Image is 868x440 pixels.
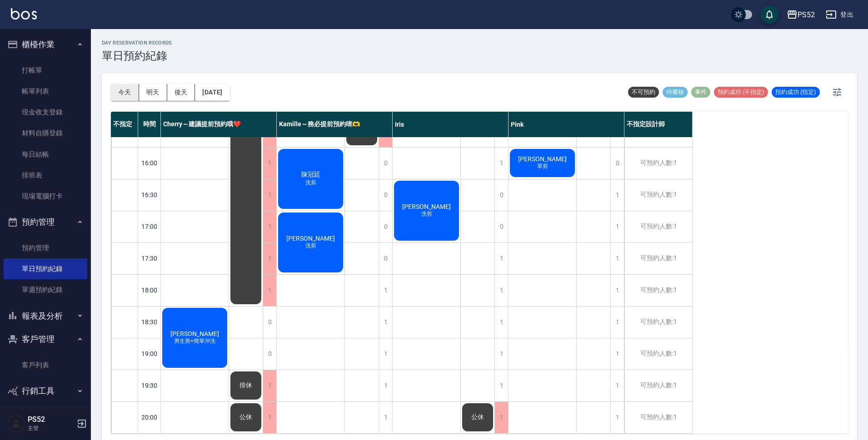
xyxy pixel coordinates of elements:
div: 0 [494,211,508,242]
div: Iris [393,112,509,137]
a: 打帳單 [4,60,87,81]
h5: PS52 [28,415,74,424]
div: 0 [379,148,392,179]
div: 1 [610,402,624,433]
div: 不指定設計師 [624,112,693,137]
div: 1 [494,148,508,179]
button: [DATE] [195,84,229,101]
div: Pink [509,112,624,137]
div: 20:00 [138,401,161,433]
a: 材料自購登錄 [4,123,87,143]
div: 17:00 [138,211,161,242]
button: 登出 [822,6,857,23]
div: 19:00 [138,338,161,370]
div: 0 [610,148,624,179]
div: 1 [610,179,624,211]
button: PS52 [783,5,818,24]
div: 1 [494,307,508,338]
span: 男生剪+簡單沖洗 [172,337,217,345]
div: 1 [610,243,624,274]
div: 1 [494,338,508,370]
div: 可預約人數:1 [624,307,692,338]
div: 0 [379,211,392,242]
div: 0 [379,243,392,274]
div: 可預約人數:1 [624,402,692,433]
div: 1 [263,179,276,211]
button: 行銷工具 [4,379,87,403]
div: 0 [494,179,508,211]
div: 0 [263,307,276,338]
div: 可預約人數:1 [624,275,692,306]
img: Logo [11,8,37,20]
a: 單週預約紀錄 [4,279,87,300]
div: 16:30 [138,179,161,211]
div: 1 [610,338,624,370]
div: 可預約人數:1 [624,338,692,370]
span: 排休 [238,381,254,390]
div: 1 [263,148,276,179]
div: 1 [610,275,624,306]
div: 1 [379,307,392,338]
div: 不指定 [111,112,138,137]
img: Person [7,415,25,433]
div: 1 [610,307,624,338]
div: 0 [379,179,392,211]
button: 報表及分析 [4,304,87,328]
div: 16:00 [138,147,161,179]
div: 時間 [138,112,161,137]
a: 單日預約紀錄 [4,258,87,279]
div: PS52 [798,9,815,20]
div: 19:30 [138,370,161,401]
a: 帳單列表 [4,81,87,102]
span: 洗剪 [419,210,434,218]
span: 公休 [238,413,254,421]
div: 1 [263,243,276,274]
a: 客戶列表 [4,355,87,376]
div: 1 [494,402,508,433]
span: 洗剪 [304,179,318,187]
span: 不可預約 [628,88,659,96]
button: 明天 [139,84,167,101]
div: 1 [263,370,276,401]
div: 1 [610,211,624,242]
div: 1 [494,275,508,306]
div: 可預約人數:1 [624,243,692,274]
div: Kamille～務必提前預約唷🫶 [277,112,393,137]
span: [PERSON_NAME] [284,235,337,242]
span: 公休 [469,413,486,421]
div: 1 [494,370,508,401]
span: 陳冠廷 [299,171,322,179]
span: [PERSON_NAME] [400,203,453,210]
div: 可預約人數:1 [624,179,692,211]
span: [PERSON_NAME] [516,155,569,163]
a: 現場電腦打卡 [4,186,87,207]
p: 主管 [28,424,74,432]
div: 0 [263,338,276,370]
div: 1 [379,338,392,370]
div: 17:30 [138,242,161,274]
div: 1 [263,275,276,306]
button: 櫃檯作業 [4,33,87,56]
a: 每日結帳 [4,144,87,165]
div: 1 [379,402,392,433]
div: 1 [263,402,276,433]
div: 1 [610,370,624,401]
button: 客戶管理 [4,327,87,351]
a: 排班表 [4,165,87,186]
div: 18:00 [138,274,161,306]
span: 事件 [691,88,710,96]
span: [PERSON_NAME] [169,330,221,337]
div: 可預約人數:1 [624,370,692,401]
button: save [760,5,778,24]
div: 18:30 [138,306,161,338]
button: 今天 [111,84,139,101]
span: 洗剪 [304,242,318,250]
a: 現金收支登錄 [4,102,87,123]
div: 1 [379,370,392,401]
div: 可預約人數:1 [624,211,692,242]
a: 預約管理 [4,237,87,258]
button: 預約管理 [4,210,87,234]
div: 1 [379,275,392,306]
span: 預約成功 (不指定) [714,88,768,96]
h2: day Reservation records [102,40,172,46]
